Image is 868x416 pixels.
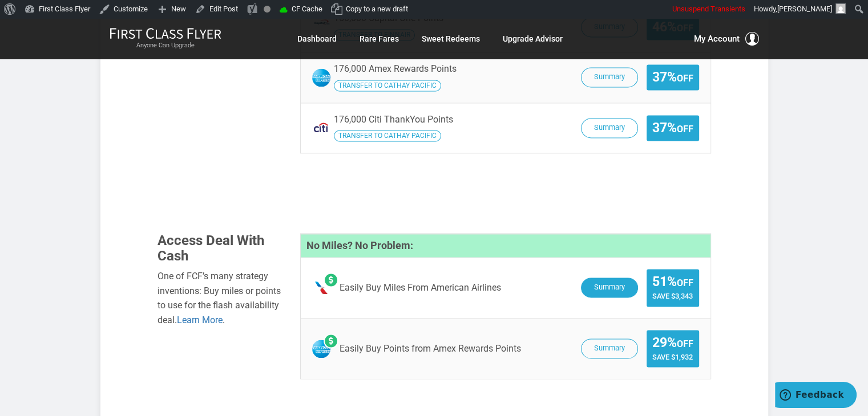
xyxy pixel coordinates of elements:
[334,114,453,125] span: 176,000 Citi ThankYou Points
[110,27,221,50] a: First Class FlyerAnyone Can Upgrade
[360,28,399,49] a: Rare Fares
[177,315,223,325] a: Learn More
[652,275,693,289] span: 51%
[158,233,283,263] h3: Access Deal With Cash
[340,283,501,293] span: Easily Buy Miles From American Airlines
[694,32,759,46] button: My Account
[581,278,638,297] button: Summary
[777,5,832,13] span: [PERSON_NAME]
[422,28,480,49] a: Sweet Redeems
[334,130,441,141] span: Transfer your Citi ThankYou Points to Cathay Pacific
[110,27,221,39] img: First Class Flyer
[652,121,693,135] span: 37%
[581,67,638,87] button: Summary
[110,42,221,50] small: Anyone Can Upgrade
[503,28,563,49] a: Upgrade Advisor
[581,118,638,138] button: Summary
[672,5,745,13] span: Unsuspend Transients
[297,28,337,49] a: Dashboard
[677,338,693,349] small: Off
[581,338,638,358] button: Summary
[652,70,693,84] span: 37%
[652,353,693,361] span: Save $1,932
[158,269,283,327] div: One of FCF’s many strategy inventions: Buy miles or points to use for the flash availability deal. .
[677,278,693,288] small: Off
[340,344,521,354] span: Easily Buy Points from Amex Rewards Points
[775,382,857,410] iframe: Opens a widget where you can find more information
[652,336,693,350] span: 29%
[677,73,693,84] small: Off
[694,32,740,46] span: My Account
[677,124,693,134] small: Off
[652,292,693,300] span: Save $3,343
[301,234,710,258] h4: No Miles? No Problem:
[334,63,457,74] span: 176,000 Amex Rewards Points
[334,80,441,91] span: Transfer your Amex Rewards Points to Cathay Pacific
